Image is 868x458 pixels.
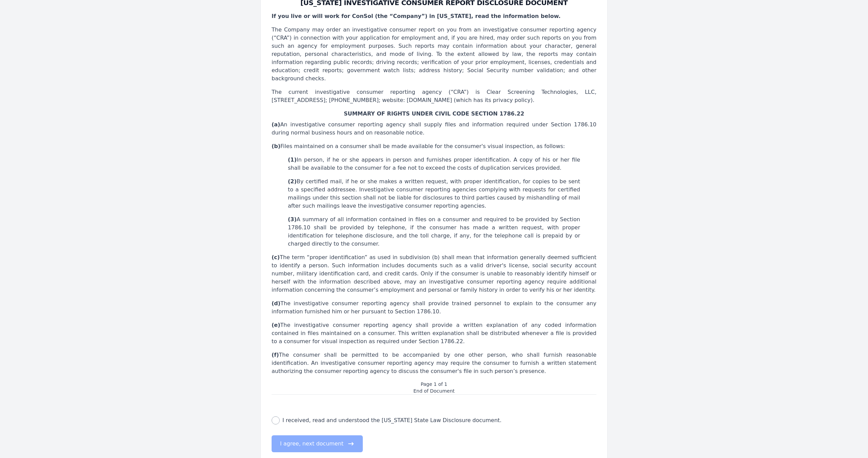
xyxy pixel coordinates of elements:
[272,253,596,294] p: The term “proper identification” as used in subdivision (b) shall mean that information generally...
[272,12,596,20] p: If you live or will work for ConSol (the “Company”) in [US_STATE], read the information below.
[272,435,363,452] button: I agree, next document
[272,121,280,128] strong: (a)
[272,142,596,150] p: Files maintained on a consumer shall be made available for the consumer's visual inspection, as f...
[272,110,596,118] p: SUMMARY OF RIGHTS UNDER CIVIL CODE SECTION 1786.22
[272,321,596,346] p: The investigative consumer reporting agency shall provide a written explanation of any coded info...
[288,178,297,185] strong: (2)
[288,157,297,163] strong: (1)
[288,216,297,223] strong: (3)
[282,417,501,423] span: I received, read and understood the [US_STATE] State Law Disclosure document.
[272,381,596,394] p: Page 1 of 1 End of Document
[288,156,580,172] p: In person, if he or she appears in person and furnishes proper identification. A copy of his or h...
[272,322,280,328] strong: (e)
[288,178,580,210] p: By certified mail, if he or she makes a written request, with proper identification, for copies t...
[288,215,580,248] p: A summary of all information contained in files on a consumer and required to be provided by Sect...
[272,121,596,137] p: An investigative consumer reporting agency shall supply files and information required under Sect...
[272,352,279,358] strong: (f)
[272,88,596,104] p: The current investigative consumer reporting agency (“CRA”) is Clear Screening Technologies, LLC,...
[272,351,596,375] p: The consumer shall be permitted to be accompanied by one other person, who shall furnish reasonab...
[272,300,280,307] strong: (d)
[272,254,280,261] strong: (c)
[272,299,596,316] p: The investigative consumer reporting agency shall provide trained personnel to explain to the con...
[272,26,596,83] p: The Company may order an investigative consumer report on you from an investigative consumer repo...
[272,143,280,149] strong: (b)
